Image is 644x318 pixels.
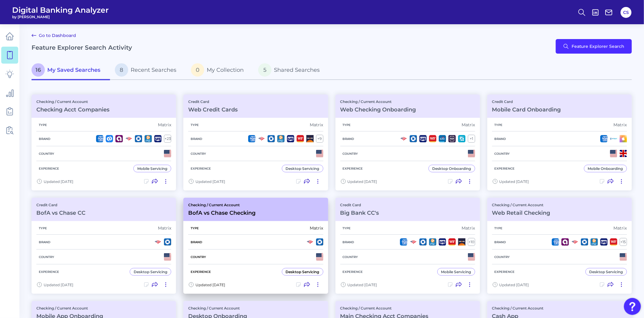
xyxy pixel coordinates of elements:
span: My Collection [207,67,244,73]
div: Matrix [614,225,627,231]
div: Desktop Servicing [589,270,623,274]
a: 16My Saved Searches [32,61,110,80]
div: + 10 [468,238,475,246]
p: Checking / Current Account [492,203,550,207]
h5: Brand [492,240,509,244]
h5: Brand [340,240,357,244]
h5: Brand [36,137,53,141]
h5: Type [340,226,353,230]
span: Updated [DATE] [44,283,73,287]
p: Checking / Current Account [36,99,109,104]
a: 5Shared Searches [253,61,329,80]
span: Updated [DATE] [499,283,529,287]
span: Updated [DATE] [195,179,225,184]
h5: Type [340,123,353,127]
h5: Country [188,152,209,156]
h3: BofA vs Chase Checking [188,210,255,216]
a: Credit CardBig Bank CC'sTypeMatrixBrand+10CountryExperienceMobile ServicingUpdated [DATE] [335,198,480,294]
h3: Big Bank CC's [340,210,379,216]
h3: Mobile Card Onboarding [492,106,561,113]
h3: Checking Acct Companies [36,106,109,113]
h5: Type [188,123,201,127]
div: Matrix [310,225,323,231]
p: Credit Card [188,99,238,104]
p: Checking / Current Account [36,306,103,310]
h3: Web Credit Cards [188,106,238,113]
button: Feature Explorer Search [556,39,632,54]
div: Desktop Servicing [286,270,319,274]
h5: Brand [36,240,53,244]
p: Credit Card [36,203,85,207]
h5: Experience [492,270,517,274]
span: My Saved Searches [47,67,100,73]
p: Credit Card [340,203,379,207]
h5: Experience [188,167,213,171]
p: Checking / Current Account [492,306,544,310]
h3: Web Retail Checking [492,210,550,216]
h5: Brand [188,240,205,244]
div: + 23 [164,135,171,143]
span: Updated [DATE] [499,179,529,184]
p: Checking / Current Account [188,203,255,207]
h5: Experience [36,270,62,274]
div: + 9 [316,135,323,143]
h5: Experience [340,270,365,274]
div: + 1 [468,135,475,143]
div: Desktop Onboarding [432,166,471,171]
h3: BofA vs Chase CC [36,210,85,216]
span: 5 [258,63,272,77]
div: Matrix [462,225,475,231]
span: 8 [115,63,128,77]
h5: Country [36,152,57,156]
span: Shared Searches [274,67,320,73]
h5: Brand [340,137,357,141]
div: Matrix [158,225,171,231]
a: Go to Dashboard [32,32,76,39]
span: Recent Searches [131,67,176,73]
h5: Experience [36,167,62,171]
h5: Country [492,152,512,156]
span: Digital Banking Analyzer [12,5,109,15]
h5: Type [36,226,49,230]
p: Checking / Current Account [340,99,416,104]
h2: Feature Explorer Search Activity [32,44,132,51]
span: Updated [DATE] [348,283,377,287]
h5: Country [36,255,57,259]
div: Matrix [158,122,171,128]
span: Updated [DATE] [44,179,73,184]
span: 0 [191,63,204,77]
h5: Brand [492,137,509,141]
a: Credit CardMobile Card OnboardingTypeMatrixBrandCountryExperienceMobile OnboardingUpdated [DATE] [487,94,632,190]
p: Checking / Current Account [340,306,429,310]
a: Credit CardBofA vs Chase CCTypeMatrixBrandCountryExperienceDesktop ServicingUpdated [DATE] [32,198,176,294]
div: Matrix [462,122,475,128]
div: Mobile Servicing [441,270,471,274]
a: 0My Collection [186,61,253,80]
h5: Brand [188,137,205,141]
h5: Type [492,226,505,230]
div: Desktop Servicing [134,270,167,274]
h5: Type [36,123,49,127]
p: Checking / Current Account [188,306,247,310]
span: Updated [DATE] [195,283,225,287]
a: Credit CardWeb Credit CardsTypeMatrixBrand+9CountryExperienceDesktop ServicingUpdated [DATE] [183,94,328,190]
a: Checking / Current AccountBofA vs Chase CheckingTypeMatrixBrandCountryExperienceDesktop Servicing... [183,198,328,294]
a: 8Recent Searches [110,61,186,80]
div: Mobile Servicing [137,166,167,171]
a: Checking / Current AccountWeb Retail CheckingTypeMatrixBrand+15CountryExperienceDesktop Servicing... [487,198,632,294]
div: Matrix [310,122,323,128]
div: Desktop Servicing [286,166,319,171]
h5: Country [188,255,209,259]
div: + 15 [620,238,627,246]
span: Feature Explorer Search [572,44,625,49]
span: 16 [32,63,45,77]
span: by [PERSON_NAME] [12,15,109,19]
a: Checking / Current AccountChecking Acct CompaniesTypeMatrixBrand+23CountryExperienceMobile Servic... [32,94,176,190]
h5: Experience [340,167,365,171]
h3: Web Checking Onboarding [340,106,416,113]
button: Open Resource Center [624,298,641,315]
div: Matrix [614,122,627,128]
h5: Type [188,226,201,230]
a: Checking / Current AccountWeb Checking OnboardingTypeMatrixBrand+1CountryExperienceDesktop Onboar... [335,94,480,190]
button: CS [621,7,632,18]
